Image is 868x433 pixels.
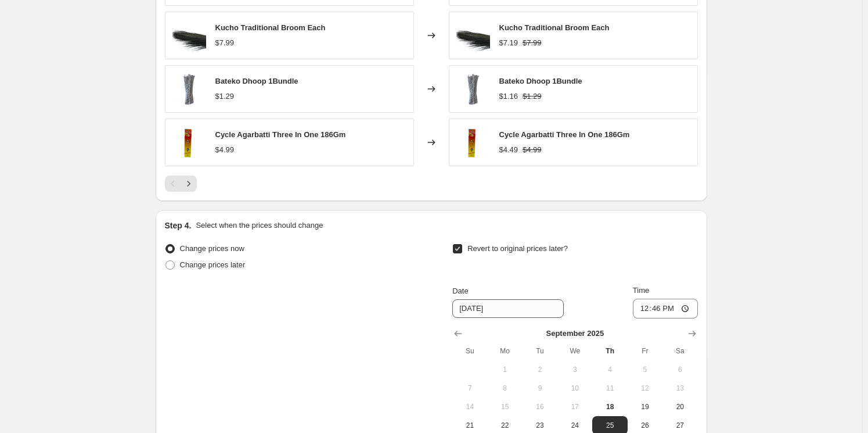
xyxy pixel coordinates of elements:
[667,421,693,430] span: 27
[628,342,662,360] th: Friday
[467,244,568,253] span: Revert to original prices later?
[488,360,523,379] button: Monday September 1 2025
[455,71,490,106] img: BatekoDhoop1Pck_80x.jpg
[215,77,298,85] span: Bateko Dhoop 1Bundle
[499,23,610,32] span: Kucho Traditional Broom Each
[196,220,323,231] p: Select when the prices should change
[457,421,482,430] span: 21
[523,91,542,102] strike: $1.29
[527,346,553,356] span: Tu
[557,379,592,398] button: Wednesday September 10 2025
[452,287,468,295] span: Date
[632,402,658,411] span: 19
[492,365,518,374] span: 1
[499,130,630,139] span: Cycle Agarbatti Three In One 186Gm
[492,384,518,393] span: 8
[492,346,518,356] span: Mo
[215,23,326,32] span: Kucho Traditional Broom Each
[684,325,700,342] button: Show next month, October 2025
[181,176,197,192] button: Next
[523,398,557,416] button: Tuesday September 16 2025
[667,384,693,393] span: 13
[662,360,697,379] button: Saturday September 6 2025
[557,398,592,416] button: Wednesday September 17 2025
[523,360,557,379] button: Tuesday September 2 2025
[499,91,518,102] div: $1.16
[557,342,592,360] th: Wednesday
[499,77,582,85] span: Bateko Dhoop 1Bundle
[628,379,662,398] button: Friday September 12 2025
[180,260,246,269] span: Change prices later
[488,379,523,398] button: Monday September 8 2025
[488,398,523,416] button: Monday September 15 2025
[488,342,523,360] th: Monday
[452,379,487,398] button: Sunday September 7 2025
[667,402,693,411] span: 20
[632,421,658,430] span: 26
[499,144,518,156] div: $4.49
[597,346,622,356] span: Th
[592,342,627,360] th: Thursday
[662,342,697,360] th: Saturday
[592,360,627,379] button: Thursday September 4 2025
[527,384,553,393] span: 9
[632,384,658,393] span: 12
[215,37,235,49] div: $7.99
[180,244,244,253] span: Change prices now
[450,325,466,342] button: Show previous month, August 2025
[597,384,622,393] span: 11
[527,402,553,411] span: 16
[562,365,588,374] span: 3
[632,346,658,356] span: Fr
[215,130,346,139] span: Cycle Agarbatti Three In One 186Gm
[632,365,658,374] span: 5
[452,299,564,318] input: 9/18/2025
[455,18,490,53] img: KuchoTraditionalBroomEach_80x.jpg
[171,71,206,106] img: BatekoDhoop1Pck_80x.jpg
[452,398,487,416] button: Sunday September 14 2025
[527,421,553,430] span: 23
[667,365,693,374] span: 6
[523,342,557,360] th: Tuesday
[628,398,662,416] button: Friday September 19 2025
[557,360,592,379] button: Wednesday September 3 2025
[492,421,518,430] span: 22
[592,379,627,398] button: Thursday September 11 2025
[171,18,206,53] img: KuchoTraditionalBroomEach_80x.jpg
[499,37,518,49] div: $7.19
[562,402,588,411] span: 17
[592,398,627,416] button: Today Thursday September 18 2025
[662,398,697,416] button: Saturday September 20 2025
[171,125,206,160] img: IMG_2117_80x.heic
[452,342,487,360] th: Sunday
[562,421,588,430] span: 24
[457,402,482,411] span: 14
[527,365,553,374] span: 2
[597,421,622,430] span: 25
[457,384,482,393] span: 7
[523,144,542,156] strike: $4.99
[523,379,557,398] button: Tuesday September 9 2025
[597,365,622,374] span: 4
[597,402,622,411] span: 18
[562,346,588,356] span: We
[457,346,482,356] span: Su
[492,402,518,411] span: 15
[215,144,235,156] div: $4.99
[523,37,542,49] strike: $7.99
[215,91,235,102] div: $1.29
[667,346,693,356] span: Sa
[633,299,698,319] input: 12:00
[165,176,197,192] nav: Pagination
[633,286,649,295] span: Time
[628,360,662,379] button: Friday September 5 2025
[165,220,192,231] h2: Step 4.
[662,379,697,398] button: Saturday September 13 2025
[455,125,490,160] img: IMG_2117_80x.heic
[562,384,588,393] span: 10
